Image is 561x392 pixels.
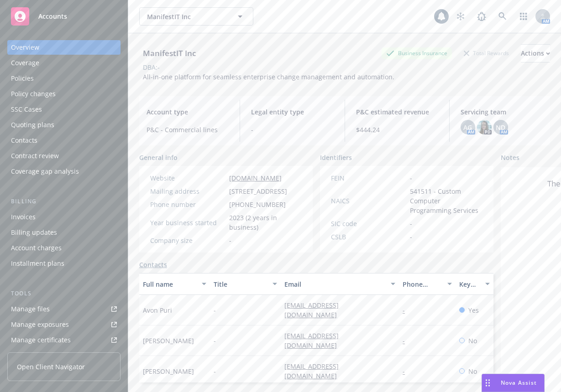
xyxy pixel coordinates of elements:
span: Identifiers [320,153,352,162]
a: Manage certificates [7,333,121,347]
span: - [214,366,216,376]
div: Total Rewards [459,47,514,59]
a: [EMAIL_ADDRESS][DOMAIN_NAME] [284,301,344,319]
span: - [410,173,412,183]
a: Switch app [514,7,533,26]
span: No [468,366,477,376]
span: [PERSON_NAME] [143,336,194,346]
a: [EMAIL_ADDRESS][DOMAIN_NAME] [284,362,344,380]
div: Manage exposures [11,317,69,332]
span: [PHONE_NUMBER] [229,200,286,209]
span: P&C estimated revenue [356,107,438,117]
span: AG [463,123,472,132]
a: Manage files [7,302,121,316]
span: - [214,305,216,315]
a: Billing updates [7,225,121,240]
div: Phone number [150,200,225,209]
a: - [403,336,412,345]
span: All-in-one platform for seamless enterprise change management and automation. [143,72,394,81]
span: - [410,219,412,228]
span: - [229,236,231,245]
div: Coverage gap analysis [11,164,79,179]
a: - [403,367,412,376]
a: Stop snowing [451,7,470,26]
div: Mailing address [150,186,225,196]
button: Phone number [399,273,456,295]
span: Accounts [38,13,67,20]
button: ManifestIT Inc [139,7,253,26]
a: Invoices [7,210,121,224]
span: ND [496,123,505,132]
span: Account type [147,107,229,117]
span: General info [139,153,178,162]
div: Installment plans [11,256,64,271]
span: Nova Assist [501,379,537,387]
a: Accounts [7,4,121,29]
a: Manage exposures [7,317,121,332]
span: - [251,125,333,134]
a: Policies [7,71,121,86]
div: Policy changes [11,87,56,101]
a: - [403,306,412,315]
div: Website [150,173,225,183]
div: ManifestIT Inc [139,47,199,59]
div: Account charges [11,241,62,255]
a: Account charges [7,241,121,255]
div: Drag to move [482,374,493,392]
span: 2023 (2 years in business) [229,213,302,232]
div: SSC Cases [11,102,42,117]
img: photo [477,120,492,134]
button: Actions [521,44,550,62]
span: P&C - Commercial lines [147,125,229,134]
a: Installment plans [7,256,121,271]
a: Policy changes [7,87,121,101]
span: Open Client Navigator [17,362,85,371]
div: Contacts [11,133,37,148]
div: Phone number [403,279,442,289]
div: Business Insurance [382,47,452,59]
span: ManifestIT Inc [147,12,226,21]
div: DBA: - [143,62,160,72]
span: - [410,232,412,242]
div: Key contact [459,279,480,289]
span: Notes [501,153,519,164]
a: Search [493,7,512,26]
span: Yes [468,305,479,315]
div: Manage certificates [11,333,71,347]
div: Tools [7,289,121,298]
span: $444.24 [356,125,438,134]
div: FEIN [331,173,406,183]
a: Overview [7,40,121,55]
div: Company size [150,236,225,245]
div: Billing updates [11,225,57,240]
a: Contacts [139,260,167,269]
div: Overview [11,40,39,55]
span: Legal entity type [251,107,333,117]
a: Coverage gap analysis [7,164,121,179]
span: Servicing team [461,107,543,117]
div: Quoting plans [11,118,54,132]
button: Full name [139,273,210,295]
a: [DOMAIN_NAME] [229,174,282,182]
div: Invoices [11,210,36,224]
button: Email [281,273,399,295]
a: SSC Cases [7,102,121,117]
a: Coverage [7,56,121,70]
a: [EMAIL_ADDRESS][DOMAIN_NAME] [284,331,344,350]
button: Key contact [456,273,493,295]
div: Contract review [11,149,59,163]
a: Report a Bug [472,7,491,26]
div: Coverage [11,56,39,70]
span: 541511 - Custom Computer Programming Services [410,186,482,215]
span: No [468,336,477,346]
span: Avon Puri [143,305,172,315]
a: Quoting plans [7,118,121,132]
div: Manage files [11,302,50,316]
button: Title [210,273,281,295]
div: CSLB [331,232,406,242]
span: [STREET_ADDRESS] [229,186,287,196]
div: SIC code [331,219,406,228]
div: Email [284,279,385,289]
div: Full name [143,279,196,289]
